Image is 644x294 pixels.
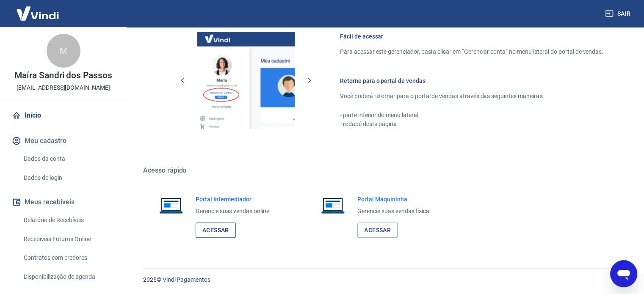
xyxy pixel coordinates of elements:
[196,207,271,216] p: Gerencie suas vendas online.
[196,195,271,203] h6: Portal Intermediador
[340,120,603,129] p: - rodapé desta página
[10,132,116,150] button: Meu cadastro
[153,195,189,215] img: Imagem de um notebook aberto
[610,260,637,287] iframe: Botão para abrir a janela de mensagens
[603,6,634,22] button: Sair
[10,106,116,125] a: Início
[340,47,603,56] p: Para acessar este gerenciador, basta clicar em “Gerenciar conta” no menu lateral do portal de ven...
[10,193,116,212] button: Meus recebíveis
[340,111,603,120] p: - parte inferior do menu lateral
[143,275,624,284] p: 2025 ©
[47,34,80,68] div: M
[20,150,116,168] a: Dados da conta
[143,166,624,175] h5: Acesso rápido
[20,231,116,248] a: Recebíveis Futuros Online
[357,207,431,216] p: Gerencie suas vendas física.
[357,195,431,203] h6: Portal Maquininha
[20,249,116,267] a: Contratos com credores
[20,169,116,187] a: Dados de login
[357,223,398,238] a: Acessar
[10,0,65,26] img: Vindi
[315,195,351,215] img: Imagem de um notebook aberto
[14,71,112,80] p: Maíra Sandri dos Passos
[340,92,603,101] p: Você poderá retornar para o portal de vendas através das seguintes maneiras:
[196,223,236,238] a: Acessar
[163,276,210,283] a: Vindi Pagamentos
[20,212,116,229] a: Relatório de Recebíveis
[17,83,110,92] p: [EMAIL_ADDRESS][DOMAIN_NAME]
[20,268,116,286] a: Disponibilização de agenda
[340,77,603,85] h6: Retorne para o portal de vendas
[197,32,295,129] img: Imagem da dashboard mostrando o botão de gerenciar conta na sidebar no lado esquerdo
[340,32,603,41] h6: Fácil de acessar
